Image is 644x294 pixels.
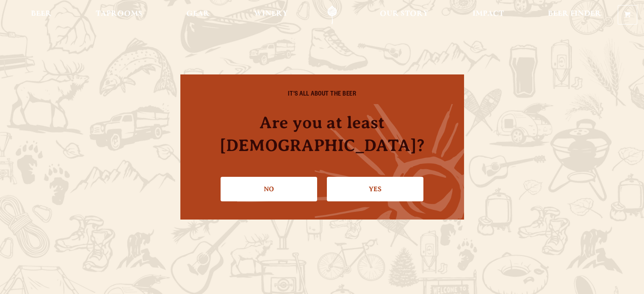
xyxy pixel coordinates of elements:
a: Impact [467,5,509,25]
span: Our Story [380,11,428,17]
span: Gear [186,11,210,17]
h4: Are you at least [DEMOGRAPHIC_DATA]? [197,111,447,156]
a: Confirm I'm 21 or older [327,177,423,201]
span: Taprooms [96,11,142,17]
span: Beer Finder [548,11,601,17]
a: Gear [181,5,215,25]
a: Winery [249,5,293,25]
span: Impact [473,11,504,17]
a: Odell Home [316,5,348,25]
h6: IT'S ALL ABOUT THE BEER [197,91,447,99]
a: Beer [25,5,57,25]
a: Our Story [374,5,434,25]
span: Beer [31,11,52,17]
a: No [221,177,317,201]
a: Taprooms [90,5,148,25]
a: Beer Finder [542,5,607,25]
span: Winery [254,11,288,17]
